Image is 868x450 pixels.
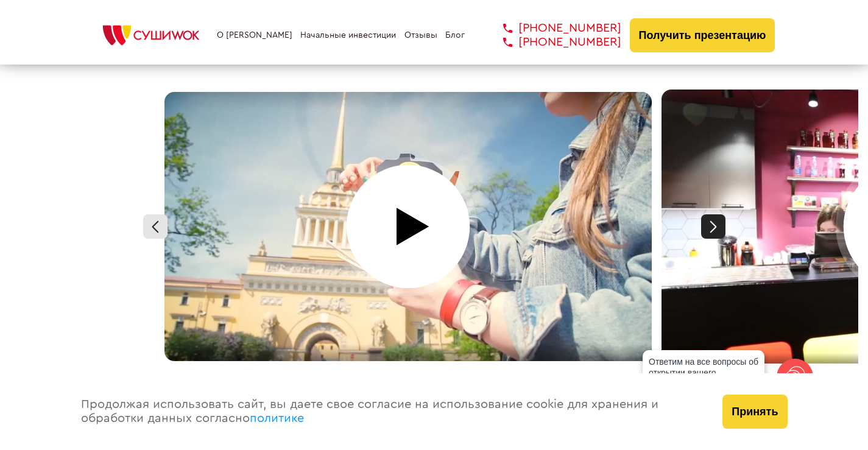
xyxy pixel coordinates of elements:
a: [PHONE_NUMBER] [485,35,621,49]
a: Блог [445,30,465,40]
a: политике [250,412,304,424]
div: Ответим на все вопросы об открытии вашего [PERSON_NAME]! [643,350,764,395]
a: Отзывы [404,30,437,40]
button: Получить презентацию [630,18,775,52]
button: Принять [722,395,787,429]
img: СУШИWOK [93,22,209,49]
a: [PHONE_NUMBER] [485,21,621,35]
a: О [PERSON_NAME] [217,30,292,40]
div: Продолжая использовать сайт, вы даете свое согласие на использование cookie для хранения и обрабо... [69,373,711,450]
a: Начальные инвестиции [300,30,396,40]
